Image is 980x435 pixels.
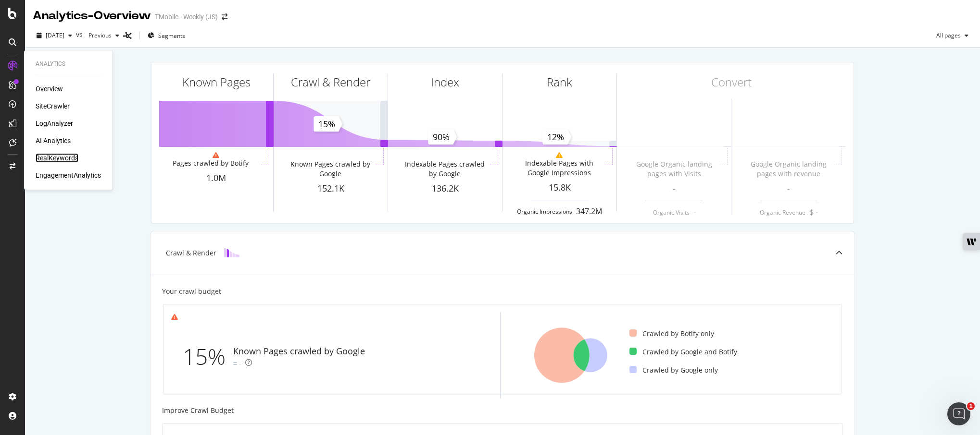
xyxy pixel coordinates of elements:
div: 347.2M [576,206,602,217]
img: block-icon [224,248,239,257]
span: Segments [158,32,185,40]
span: All pages [932,31,961,39]
span: Previous [85,31,112,39]
div: arrow-right-arrow-left [222,13,227,20]
div: Known Pages crawled by Google [287,159,373,179]
div: Crawled by Google only [629,365,718,375]
a: EngagementAnalytics [36,170,101,180]
div: Organic Impressions [517,207,572,216]
div: 1.0M [159,172,273,184]
div: Pages crawled by Botify [173,158,249,168]
div: Crawled by Google and Botify [629,347,737,357]
div: 136.2K [388,182,502,195]
button: Segments [144,28,189,43]
div: Analytics - Overview [33,8,151,24]
span: vs [76,30,85,39]
div: TMobile - Weekly (JS) [155,12,218,22]
div: Your crawl budget [162,287,221,296]
div: Rank [547,74,572,90]
a: RealKeywords [36,153,78,163]
div: Analytics [36,60,101,68]
div: 15% [183,341,233,373]
a: Overview [36,84,63,94]
a: SiteCrawler [36,101,70,111]
div: Crawled by Botify only [629,329,714,338]
span: 1 [967,402,975,410]
div: Indexable Pages crawled by Google [402,159,488,179]
div: 15.8K [503,181,616,194]
span: 2025 Oct. 3rd [46,31,64,39]
div: 152.1K [274,182,388,195]
div: Crawl & Render [291,74,370,90]
div: Known Pages [182,74,251,90]
div: - [239,359,241,368]
div: Improve Crawl Budget [162,406,843,415]
button: All pages [932,28,972,43]
div: Index [431,74,459,90]
div: Known Pages crawled by Google [233,345,365,358]
div: Crawl & Render [166,248,216,258]
img: Equal [233,362,237,365]
a: LogAnalyzer [36,119,73,128]
button: [DATE] [33,28,76,43]
div: Indexable Pages with Google Impressions [516,158,602,178]
a: AI Analytics [36,136,71,145]
iframe: Intercom live chat [947,402,970,425]
button: Previous [85,28,123,43]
